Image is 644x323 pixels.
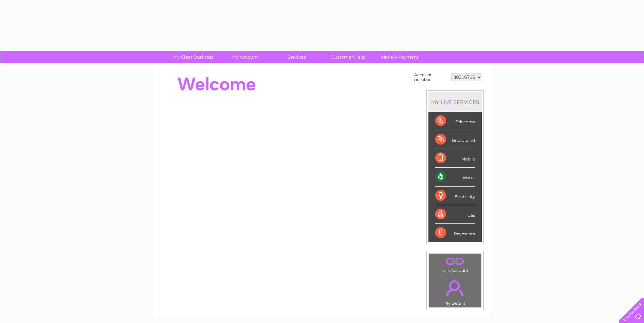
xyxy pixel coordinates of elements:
div: Telecoms [435,112,475,130]
div: Gas [435,205,475,224]
div: Payments [435,224,475,242]
div: Electricity [435,187,475,205]
a: My Clear Business [165,51,221,63]
div: Water [435,168,475,186]
div: Mobile [435,149,475,168]
td: My Details [429,275,481,308]
a: Make A Payment [372,51,428,63]
td: Account number [412,71,449,84]
a: Customer Help [320,51,376,63]
a: Services [269,51,325,63]
a: My Account [217,51,273,63]
div: Broadband [435,130,475,149]
td: Link Account [429,253,481,275]
div: LIVE [439,99,454,105]
a: . [431,276,479,300]
div: MY SERVICES [428,92,482,112]
a: . [431,255,479,267]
